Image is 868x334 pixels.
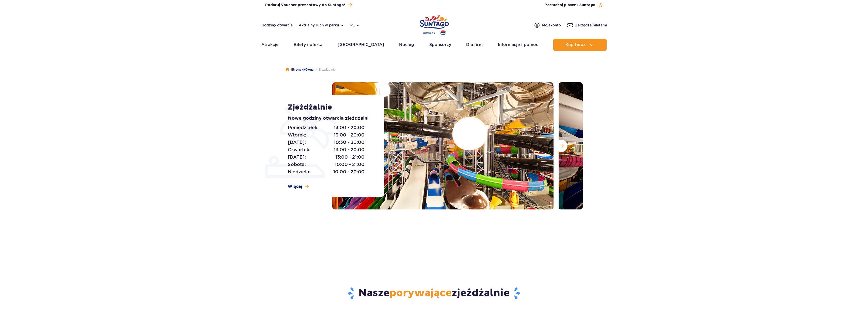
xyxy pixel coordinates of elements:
button: Następny slajd [555,140,567,152]
a: [GEOGRAPHIC_DATA] [338,39,384,51]
a: Dla firm [466,39,483,51]
span: Więcej [288,184,302,189]
span: Sobota: [288,161,306,168]
a: Sponsorzy [429,39,451,51]
span: Suntago [579,3,595,7]
a: Park of Poland [419,13,449,36]
button: Aktualny ruch w parku [299,23,344,27]
button: Kup teraz [553,39,607,51]
span: Wtorek: [288,131,306,139]
span: 13:00 - 20:00 [334,131,365,139]
li: Zjeżdżalnie [313,67,336,72]
a: Atrakcje [261,39,279,51]
button: pl [350,23,360,28]
span: 10:30 - 20:00 [334,139,365,146]
span: Podaruj Voucher prezentowy do Suntago! [265,3,345,8]
span: [DATE]: [288,154,306,161]
span: 13:00 - 21:00 [335,154,365,161]
span: Moje konto [542,23,561,28]
a: Strona główna [286,67,313,72]
p: Nowe godziny otwarcia zjeżdżalni [288,115,373,122]
a: Mojekonto [534,22,561,28]
span: 10:00 - 20:00 [333,168,365,175]
a: Więcej [288,184,309,189]
button: Posłuchaj piosenkiSuntago [545,3,603,8]
span: Zarządzaj biletami [575,23,607,28]
span: Poniedziałek: [288,124,319,131]
span: Posłuchaj piosenki [545,3,595,8]
a: Podaruj Voucher prezentowy do Suntago! [265,2,352,8]
a: Zarządzajbiletami [567,22,607,28]
a: Godziny otwarcia [261,23,293,28]
h1: Zjeżdżalnie [288,103,373,112]
a: Informacje i pomoc [498,39,538,51]
a: Nocleg [399,39,414,51]
span: [DATE]: [288,139,306,146]
span: 13:00 - 20:00 [334,124,365,131]
h2: Nasze zjeżdżalnie [285,287,583,300]
a: Bilety i oferta [294,39,322,51]
span: Kup teraz [565,42,586,47]
span: Czwartek: [288,146,310,153]
span: 13:00 - 20:00 [334,146,365,153]
span: 10:00 - 21:00 [335,161,365,168]
span: Niedziela: [288,168,310,175]
span: porywające [389,287,452,299]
